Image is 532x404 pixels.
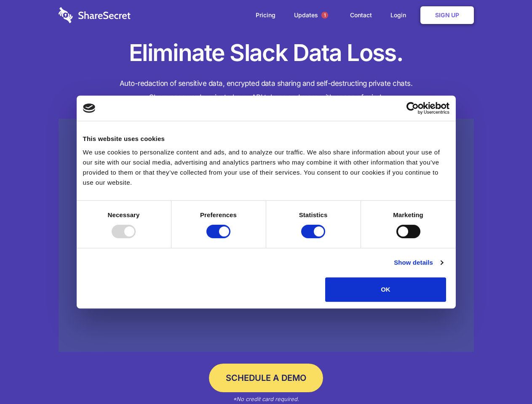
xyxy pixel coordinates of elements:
span: 1 [321,12,328,19]
a: Contact [342,2,380,28]
strong: Necessary [108,211,140,218]
strong: Marketing [393,211,423,218]
em: *No credit card required. [233,396,299,402]
a: Schedule a Demo [209,364,323,392]
a: Show details [394,258,443,268]
a: Usercentrics Cookiebot - opens in a new window [376,102,449,114]
img: logo [83,104,96,113]
a: Login [382,2,419,28]
button: OK [325,277,446,302]
h4: Auto-redaction of sensitive data, encrypted data sharing and self-destructing private chats. Shar... [59,77,474,104]
strong: Preferences [200,211,237,218]
div: This website uses cookies [83,134,449,144]
h1: Eliminate Slack Data Loss. [59,38,474,68]
a: Pricing [247,2,284,28]
a: Sign Up [420,6,474,24]
img: logo-wordmark-white-trans-d4663122ce5f474addd5e946df7df03e33cb6a1c49d2221995e7729f52c070b2.svg [59,7,131,23]
div: We use cookies to personalize content and ads, and to analyze our traffic. We also share informat... [83,147,449,188]
strong: Statistics [299,211,328,218]
a: Wistia video thumbnail [59,119,474,352]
